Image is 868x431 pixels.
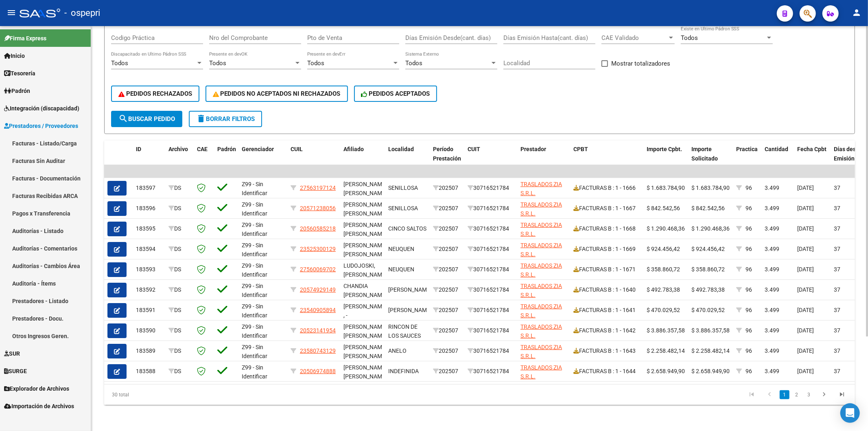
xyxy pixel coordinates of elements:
[111,59,128,67] span: Todos
[300,205,336,211] span: 20571238056
[287,141,340,176] datatable-header-cell: CUIL
[343,146,364,152] span: Afiliado
[468,224,514,233] div: 30716521784
[136,346,162,356] div: 183589
[430,141,464,176] datatable-header-cell: Período Prestación
[136,326,162,335] div: 183590
[433,224,461,233] div: 202507
[343,344,387,369] span: [PERSON_NAME] [PERSON_NAME] , -
[791,388,803,402] li: page 2
[64,4,100,22] span: - ospepri
[118,115,175,123] span: Buscar Pedido
[520,222,562,237] span: TRASLADOS ZIA S.R.L.
[343,201,387,226] span: [PERSON_NAME] [PERSON_NAME] , -
[168,265,190,274] div: DS
[4,367,27,376] span: SURGE
[468,306,514,315] div: 30716521784
[111,111,182,127] button: Buscar Pedido
[343,283,387,308] span: CHANDIA [PERSON_NAME] , -
[388,146,414,152] span: Localidad
[834,307,840,313] span: 37
[611,59,670,68] span: Mostrar totalizadores
[834,368,840,374] span: 37
[647,266,680,273] span: $ 358.860,72
[4,384,69,393] span: Explorador de Archivos
[300,246,336,252] span: 23525300129
[196,115,255,123] span: Borrar Filtros
[520,242,562,258] span: TRASLADOS ZIA S.R.L.
[361,90,430,97] span: PEDIDOS ACEPTADOS
[736,146,758,152] span: Practica
[746,307,752,313] span: 96
[746,327,752,334] span: 96
[834,327,840,334] span: 37
[797,185,814,191] span: [DATE]
[242,364,267,380] span: Z99 - Sin Identificar
[4,349,20,358] span: SUR
[136,306,162,315] div: 183591
[340,141,385,176] datatable-header-cell: Afiliado
[388,246,414,252] span: NEUQUEN
[238,141,287,176] datatable-header-cell: Gerenciador
[765,347,779,354] span: 3.499
[733,141,761,176] datatable-header-cell: Practica
[133,141,165,176] datatable-header-cell: ID
[168,183,190,193] div: DS
[168,326,190,335] div: DS
[4,34,46,43] span: Firma Express
[794,141,831,176] datatable-header-cell: Fecha Cpbt
[189,111,262,127] button: Borrar Filtros
[520,181,562,197] span: TRASLADOS ZIA S.R.L.
[746,246,752,252] span: 96
[691,368,730,374] span: $ 2.658.949,90
[647,368,685,374] span: $ 2.658.949,90
[520,303,562,319] span: TRASLADOS ZIA S.R.L.
[388,205,418,211] span: SENILLOSA
[792,390,802,399] a: 2
[206,86,348,102] button: PEDIDOS NO ACEPTADOS NI RECHAZADOS
[797,205,814,211] span: [DATE]
[168,244,190,254] div: DS
[168,224,190,233] div: DS
[803,388,815,402] li: page 3
[797,286,814,293] span: [DATE]
[343,364,387,389] span: [PERSON_NAME] [PERSON_NAME] , -
[217,146,236,152] span: Padrón
[765,146,788,152] span: Cantidad
[242,201,267,217] span: Z99 - Sin Identificar
[388,286,432,293] span: [PERSON_NAME]
[797,246,814,252] span: [DATE]
[570,141,643,176] datatable-header-cell: CPBT
[780,390,789,399] a: 1
[343,323,388,349] span: [PERSON_NAME] [PERSON_NAME], -
[343,222,387,247] span: [PERSON_NAME] [PERSON_NAME] , -
[573,204,640,213] div: FACTURAS B : 1 - 1667
[804,390,814,399] a: 3
[647,347,685,354] span: $ 2.258.482,14
[433,204,461,213] div: 202507
[573,244,640,254] div: FACTURAS B : 1 - 1669
[517,141,570,176] datatable-header-cell: Prestador
[746,225,752,232] span: 96
[354,86,437,102] button: PEDIDOS ACEPTADOS
[388,185,418,191] span: SENILLOSA
[573,146,588,152] span: CPBT
[691,286,725,293] span: $ 492.783,38
[168,146,188,152] span: Archivo
[300,225,336,232] span: 20560585218
[300,266,336,273] span: 27560069702
[746,185,752,191] span: 96
[388,307,432,313] span: [PERSON_NAME]
[691,225,730,232] span: $ 1.290.468,36
[520,283,562,299] span: TRASLADOS ZIA S.R.L.
[343,181,387,206] span: [PERSON_NAME] [PERSON_NAME] , -
[834,266,840,273] span: 37
[834,146,862,162] span: Días desde Emisión
[573,367,640,376] div: FACTURAS B : 1 - 1644
[688,141,733,176] datatable-header-cell: Importe Solicitado
[388,347,407,354] span: ANELO
[468,183,514,193] div: 30716521784
[433,285,461,295] div: 202507
[433,183,461,193] div: 202507
[300,327,336,334] span: 20523141954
